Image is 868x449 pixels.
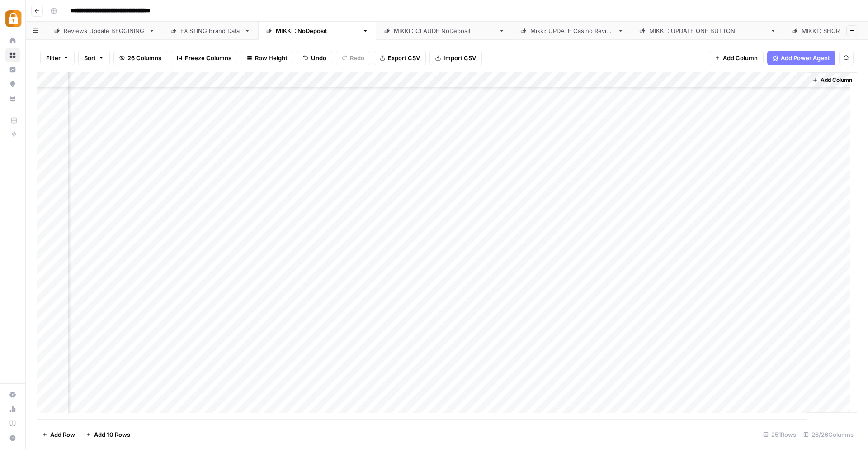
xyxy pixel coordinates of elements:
[767,51,835,65] button: Add Power Agent
[388,53,420,62] span: Export CSV
[376,22,513,40] a: [PERSON_NAME] : [PERSON_NAME]
[5,91,20,106] a: Your Data
[180,26,241,35] div: EXISTING Brand Data
[374,51,426,65] button: Export CSV
[127,53,161,62] span: 26 Columns
[113,51,167,65] button: 26 Columns
[5,431,20,445] button: Help + Support
[84,53,96,62] span: Sort
[709,51,764,65] button: Add Column
[5,416,20,431] a: Learning Hub
[50,430,75,439] span: Add Row
[809,74,856,86] button: Add Column
[821,76,852,84] span: Add Column
[5,33,20,48] a: Home
[311,53,326,62] span: Undo
[241,51,293,65] button: Row Height
[37,427,80,442] button: Add Row
[5,402,20,416] a: Usage
[632,22,784,40] a: [PERSON_NAME] : UPDATE ONE BUTTON
[336,51,370,65] button: Redo
[297,51,332,65] button: Undo
[46,22,163,40] a: Reviews Update BEGGINING
[394,26,495,35] div: [PERSON_NAME] : [PERSON_NAME]
[649,26,766,35] div: [PERSON_NAME] : UPDATE ONE BUTTON
[723,53,758,62] span: Add Column
[759,427,800,442] div: 251 Rows
[429,51,482,65] button: Import CSV
[40,51,75,65] button: Filter
[255,53,288,62] span: Row Height
[530,26,614,35] div: Mikki: UPDATE Casino Review
[163,22,258,40] a: EXISTING Brand Data
[94,430,130,439] span: Add 10 Rows
[513,22,632,40] a: Mikki: UPDATE Casino Review
[781,53,830,62] span: Add Power Agent
[5,62,20,77] a: Insights
[5,48,20,62] a: Browse
[78,51,110,65] button: Sort
[46,53,61,62] span: Filter
[350,53,364,62] span: Redo
[64,26,145,35] div: Reviews Update BEGGINING
[258,22,376,40] a: [PERSON_NAME] : NoDeposit
[171,51,237,65] button: Freeze Columns
[80,427,136,442] button: Add 10 Rows
[5,10,22,27] img: Adzz Logo
[443,53,476,62] span: Import CSV
[185,53,231,62] span: Freeze Columns
[5,387,20,402] a: Settings
[5,77,20,91] a: Opportunities
[276,26,359,35] div: [PERSON_NAME] : NoDeposit
[800,427,857,442] div: 26/26 Columns
[5,7,20,30] button: Workspace: Adzz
